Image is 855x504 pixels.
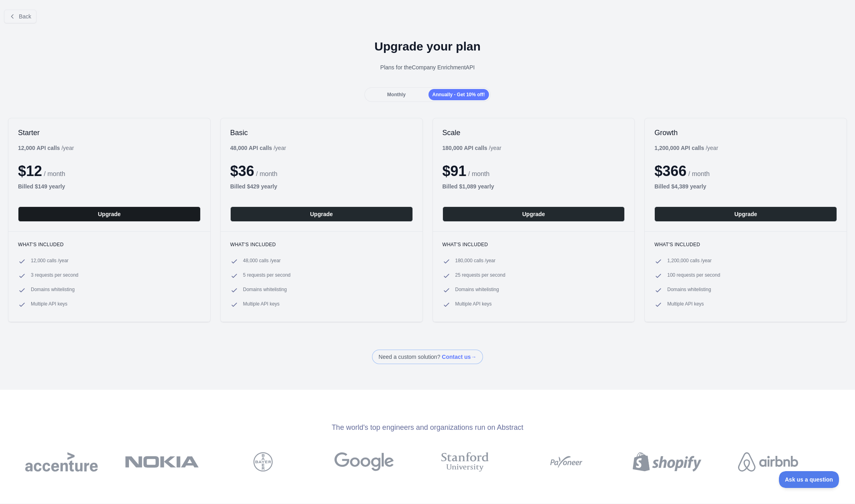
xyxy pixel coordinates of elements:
[443,128,625,138] h2: Scale
[230,128,413,138] h2: Basic
[779,471,839,488] iframe: Toggle Customer Support
[443,145,487,151] b: 180,000 API calls
[443,163,467,179] span: $ 91
[443,144,501,152] div: / year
